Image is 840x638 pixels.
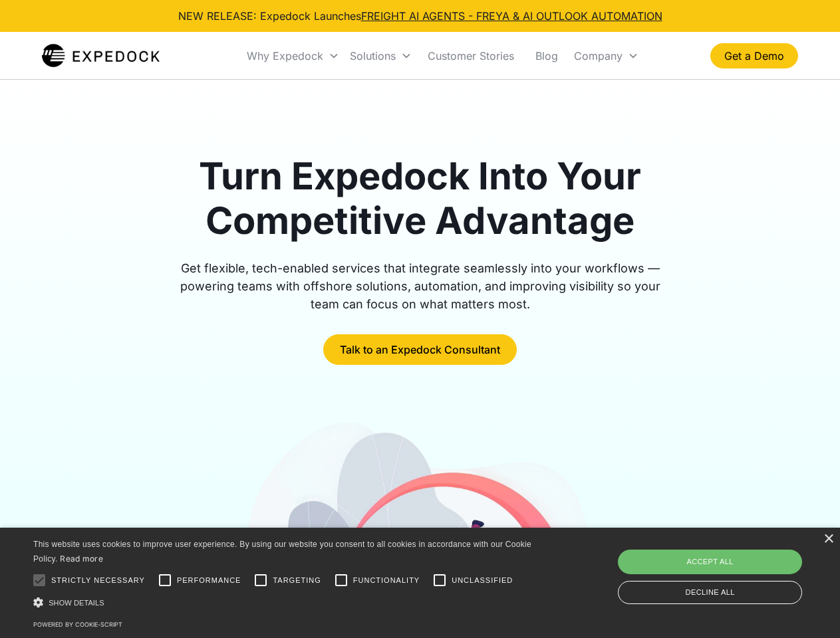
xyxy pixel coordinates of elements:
[42,43,160,69] a: home
[33,540,531,564] span: This website uses cookies to improve user experience. By using our website you consent to all coo...
[273,575,321,586] span: Targeting
[353,575,420,586] span: Functionality
[51,575,145,586] span: Strictly necessary
[49,599,104,607] span: Show details
[177,575,241,586] span: Performance
[42,43,160,69] img: Expedock Logo
[178,8,662,24] div: NEW RELEASE: Expedock Launches
[33,621,122,628] a: Powered by cookie-script
[574,49,623,62] div: Company
[345,33,417,78] div: Solutions
[247,49,323,62] div: Why Expedock
[710,43,798,68] a: Get a Demo
[33,595,536,609] div: Show details
[361,9,662,23] a: FREIGHT AI AGENTS - FREYA & AI OUTLOOK AUTOMATION
[165,259,676,313] div: Get flexible, tech-enabled services that integrate seamlessly into your workflows — powering team...
[619,494,840,638] iframe: Chat Widget
[165,154,676,243] h1: Turn Expedock Into Your Competitive Advantage
[350,49,396,62] div: Solutions
[323,334,517,365] a: Talk to an Expedock Consultant
[525,33,569,78] a: Blog
[569,33,644,78] div: Company
[241,33,345,78] div: Why Expedock
[60,554,103,564] a: Read more
[417,33,525,78] a: Customer Stories
[452,575,513,586] span: Unclassified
